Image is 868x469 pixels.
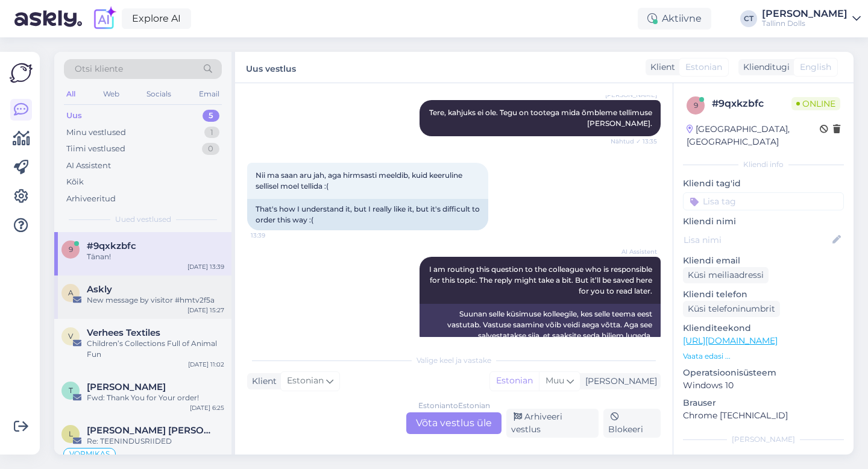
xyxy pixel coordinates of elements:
[287,374,324,388] span: Estonian
[429,265,654,295] span: I am routing this question to the colleague who is responsible for this topic. The reply might ta...
[762,9,848,19] div: [PERSON_NAME]
[800,61,831,74] span: English
[683,452,844,465] p: Märkmed
[740,10,757,27] div: CT
[490,372,539,390] div: Estonian
[122,8,191,29] a: Explore AI
[246,59,296,75] label: Uus vestlus
[87,295,224,306] div: New message by visitor #hmtv2f5a
[68,332,73,341] span: V
[506,409,599,438] div: Arhiveeri vestlus
[683,434,844,445] div: [PERSON_NAME]
[256,171,464,190] span: Nii ma saan aru jah, aga hirmsasti meeldib, kuid keeruline sellisel moel tellida :(
[87,338,224,360] div: Children’s Collections Full of Animal Fun
[605,90,657,99] span: [PERSON_NAME]
[69,245,73,254] span: 9
[87,251,224,262] div: Tänan!
[144,86,174,102] div: Socials
[197,86,222,102] div: Email
[687,123,820,148] div: [GEOGRAPHIC_DATA], [GEOGRAPHIC_DATA]
[683,335,778,346] a: [URL][DOMAIN_NAME]
[683,322,844,335] p: Klienditeekond
[190,403,224,412] div: [DATE] 6:25
[683,177,844,190] p: Kliendi tag'id
[69,429,73,438] span: L
[92,6,117,31] img: explore-ai
[712,96,791,111] div: # 9qxkzbfc
[87,436,224,447] div: Re: TEENINDUSRIIDED
[188,360,224,369] div: [DATE] 11:02
[87,241,136,251] span: #9qxkzbfc
[546,375,564,386] span: Muu
[68,288,74,297] span: A
[683,288,844,301] p: Kliendi telefon
[683,379,844,392] p: Windows 10
[429,108,654,128] span: Tere, kahjuks ei ole. Tegu on tootega mida õmbleme tellimuse [PERSON_NAME].
[638,8,711,30] div: Aktiivne
[251,231,296,240] span: 13:39
[87,284,112,295] span: Askly
[738,61,790,74] div: Klienditugi
[87,392,224,403] div: Fwd: Thank You for Your order!
[66,193,116,205] div: Arhiveeritud
[683,215,844,228] p: Kliendi nimi
[611,137,657,146] span: Nähtud ✓ 13:35
[10,61,33,84] img: Askly Logo
[683,367,844,379] p: Operatsioonisüsteem
[683,301,780,317] div: Küsi telefoninumbrit
[646,61,675,74] div: Klient
[247,355,661,366] div: Valige keel ja vastake
[66,143,125,155] div: Tiimi vestlused
[684,233,830,247] input: Lisa nimi
[762,9,861,28] a: [PERSON_NAME]Tallinn Dolls
[406,412,502,434] div: Võta vestlus üle
[791,97,840,110] span: Online
[87,382,166,392] span: Tatjana Vürst
[580,375,657,388] div: [PERSON_NAME]
[66,127,126,139] div: Minu vestlused
[87,327,160,338] span: Verhees Textiles
[683,397,844,409] p: Brauser
[247,199,488,230] div: That's how I understand it, but I really like it, but it's difficult to order this way :(
[203,110,219,122] div: 5
[683,267,769,283] div: Küsi meiliaadressi
[683,409,844,422] p: Chrome [TECHNICAL_ID]
[202,143,219,155] div: 0
[187,306,224,315] div: [DATE] 15:27
[101,86,122,102] div: Web
[694,101,698,110] span: 9
[204,127,219,139] div: 1
[683,351,844,362] p: Vaata edasi ...
[87,425,212,436] span: Liisa Timmi
[418,400,490,411] div: Estonian to Estonian
[683,192,844,210] input: Lisa tag
[66,176,84,188] div: Kõik
[66,110,82,122] div: Uus
[603,409,661,438] div: Blokeeri
[69,386,73,395] span: T
[75,63,123,75] span: Otsi kliente
[187,262,224,271] div: [DATE] 13:39
[612,247,657,256] span: AI Assistent
[420,304,661,346] div: Suunan selle küsimuse kolleegile, kes selle teema eest vastutab. Vastuse saamine võib veidi aega ...
[115,214,171,225] span: Uued vestlused
[247,375,277,388] div: Klient
[683,159,844,170] div: Kliendi info
[683,254,844,267] p: Kliendi email
[69,450,110,458] span: VORMIKAS
[64,86,78,102] div: All
[66,160,111,172] div: AI Assistent
[685,61,722,74] span: Estonian
[762,19,848,28] div: Tallinn Dolls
